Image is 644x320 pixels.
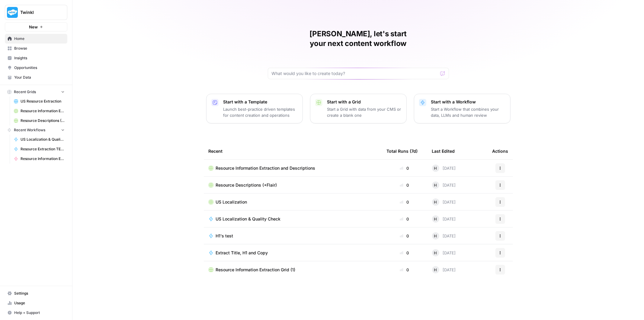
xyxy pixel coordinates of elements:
a: Resource Information Extraction Grid (1) [209,267,377,273]
span: H [434,216,437,222]
div: [DATE] [432,215,456,223]
span: H1's test [216,233,233,239]
p: Start a Workflow that combines your data, LLMs and human review [431,106,505,118]
span: Help + Support [14,310,65,315]
span: US Localization & Quality Check [216,216,281,222]
div: 0 [387,199,422,205]
span: Opportunities [14,65,65,70]
div: 0 [387,165,422,171]
div: 0 [387,216,422,222]
span: US Resource Extraction [21,99,65,104]
span: Resource Information Extraction and Descriptions [216,165,316,171]
div: 0 [387,182,422,188]
div: [DATE] [432,249,456,256]
p: Launch best-practice driven templates for content creation and operations [223,106,298,118]
span: H [434,165,437,171]
div: Actions [492,143,508,159]
span: Twinkl [20,9,57,15]
div: 0 [387,233,422,239]
span: Usage [14,300,65,306]
a: Browse [5,44,67,53]
span: H [434,250,437,256]
a: US Localization [209,199,377,205]
span: Home [14,36,65,41]
div: Last Edited [432,143,455,159]
a: US Localization & Quality Check [209,216,377,222]
img: Twinkl Logo [7,7,18,18]
span: US Localization & Quality Check [21,137,65,142]
div: 0 [387,267,422,273]
button: Workspace: Twinkl [5,5,67,20]
p: Start with a Grid [327,99,402,105]
a: Resource Descriptions (+Flair) [209,182,377,188]
p: Start a Grid with data from your CMS or create a blank one [327,106,402,118]
h1: [PERSON_NAME], let's start your next content workflow [268,29,449,48]
span: Resource Information Extraction Grid (1) [216,267,296,273]
span: Resource Descriptions (+Flair) [21,118,65,123]
a: Home [5,34,67,44]
span: Recent Workflows [14,127,45,133]
span: Resource Extraction TEST [21,146,65,152]
a: US Resource Extraction [11,96,67,106]
div: Total Runs (7d) [387,143,418,159]
span: Insights [14,55,65,61]
span: H [434,267,437,273]
input: What would you like to create today? [272,70,438,77]
span: US Localization [216,199,247,205]
span: Recent Grids [14,89,36,95]
a: Resource Information Extraction Grid (1) [11,106,67,116]
span: New [29,24,38,30]
div: 0 [387,250,422,256]
a: H1's test [209,233,377,239]
div: Recent [209,143,377,159]
span: Resource Information Extraction Grid (1) [21,108,65,114]
div: [DATE] [432,181,456,189]
p: Start with a Workflow [431,99,505,105]
a: Settings [5,289,67,298]
a: Resource Information Extraction [11,154,67,164]
a: Your Data [5,73,67,82]
span: Settings [14,291,65,296]
div: [DATE] [432,165,456,172]
button: Recent Grids [5,87,67,96]
button: Help + Support [5,308,67,318]
a: Opportunities [5,63,67,73]
span: H [434,199,437,205]
a: Extract Title, H1 and Copy [209,250,377,256]
button: Recent Workflows [5,126,67,135]
p: Start with a Template [223,99,298,105]
div: [DATE] [432,266,456,273]
span: Resource Information Extraction [21,156,65,162]
button: New [5,22,67,31]
div: [DATE] [432,232,456,240]
a: Resource Descriptions (+Flair) [11,116,67,126]
a: Insights [5,53,67,63]
span: Browse [14,46,65,51]
button: Start with a WorkflowStart a Workflow that combines your data, LLMs and human review [414,94,511,123]
span: Your Data [14,75,65,80]
a: Resource Information Extraction and Descriptions [209,165,377,171]
span: Extract Title, H1 and Copy [216,250,268,256]
a: Resource Extraction TEST [11,144,67,154]
button: Start with a TemplateLaunch best-practice driven templates for content creation and operations [206,94,303,123]
div: [DATE] [432,198,456,206]
a: Usage [5,298,67,308]
a: US Localization & Quality Check [11,135,67,144]
span: H [434,182,437,188]
button: Start with a GridStart a Grid with data from your CMS or create a blank one [310,94,407,123]
span: Resource Descriptions (+Flair) [216,182,277,188]
span: H [434,233,437,239]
